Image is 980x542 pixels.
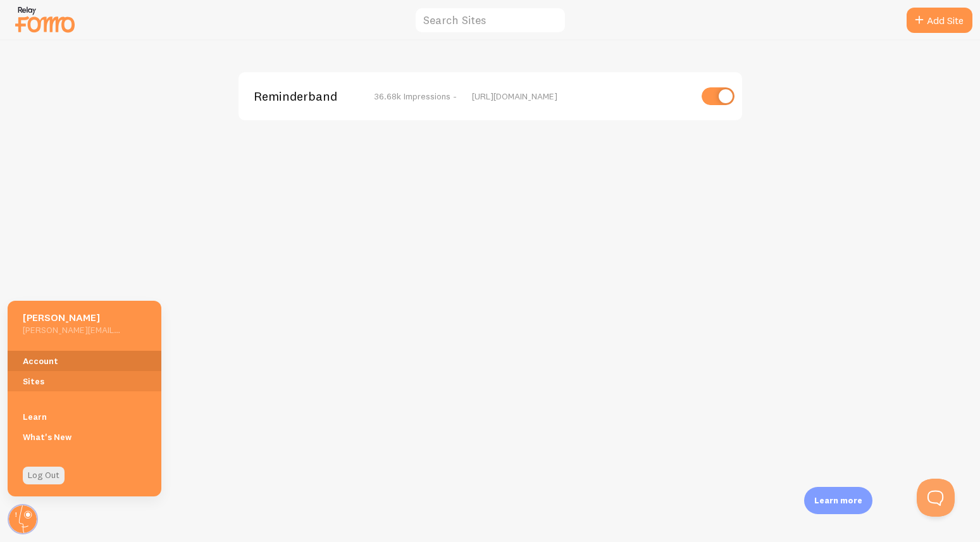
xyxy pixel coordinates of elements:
[814,495,862,507] p: Learn more
[8,371,161,391] a: Sites
[23,324,121,336] h5: [PERSON_NAME][EMAIL_ADDRESS][DOMAIN_NAME]
[8,427,161,447] a: What's New
[8,406,161,427] a: Learn
[804,487,872,514] div: Learn more
[254,91,356,102] span: Reminderband
[8,351,161,371] a: Account
[917,479,955,517] iframe: Help Scout Beacon - Open
[374,91,457,102] span: 36.68k Impressions -
[23,467,65,484] a: Log Out
[23,311,121,324] h5: [PERSON_NAME]
[13,3,77,35] img: fomo-relay-logo-orange.svg
[472,91,690,102] div: [URL][DOMAIN_NAME]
